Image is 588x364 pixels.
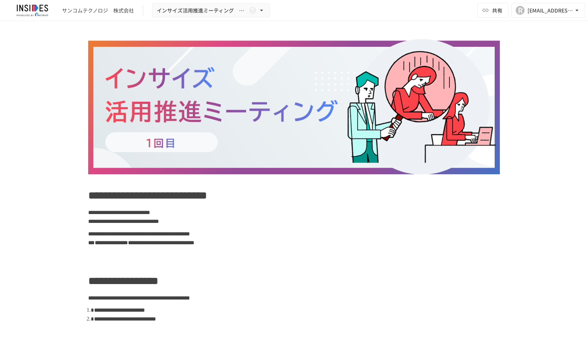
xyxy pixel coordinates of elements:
img: qfRHfZFm8a7ASaNhle0fjz45BnORTh7b5ErIF9ySDQ9 [88,39,500,174]
button: インサイズ活用推進ミーティング ～1回目～ [152,3,270,18]
div: [EMAIL_ADDRESS][DOMAIN_NAME] [528,6,573,15]
button: R[EMAIL_ADDRESS][DOMAIN_NAME] [511,3,585,18]
img: JmGSPSkPjKwBq77AtHmwC7bJguQHJlCRQfAXtnx4WuV [9,4,56,16]
span: 共有 [492,6,502,14]
div: サンコムテクノロジ 株式会社 [62,7,134,14]
span: インサイズ活用推進ミーティング ～1回目～ [157,6,248,15]
div: R [516,6,525,15]
button: 共有 [477,3,508,18]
